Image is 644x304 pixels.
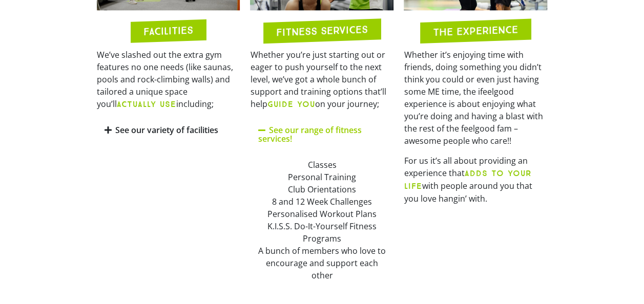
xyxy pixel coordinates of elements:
[404,155,547,205] p: For us it’s all about providing an experience that with people around you that you love hangin’ w...
[250,151,393,289] div: See our range of fitness services!
[267,99,315,109] b: GUIDE YOU
[143,25,193,37] h2: FACILITIES
[258,159,386,281] div: Classes Personal Training Club Orientations 8 and 12 Week Challenges Personalised Workout Plans K...
[250,49,393,111] p: Whether you’re just starting out or eager to push yourself to the next level, we’ve got a whole b...
[97,118,240,142] div: See our variety of facilities
[250,118,393,151] div: See our range of fitness services!
[258,124,361,144] a: See our range of fitness services!
[115,124,218,136] a: See our variety of facilities
[276,24,368,37] h2: FITNESS SERVICES
[97,49,240,111] p: We’ve slashed out the extra gym features no one needs (like saunas, pools and rock-climbing walls...
[117,99,176,109] b: ACTUALLY USE
[404,168,531,191] b: ADDS TO YOUR LIFE
[433,25,518,38] h2: THE EXPERIENCE
[404,49,547,147] p: Whether it’s enjoying time with friends, doing something you didn’t think you could or even just ...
